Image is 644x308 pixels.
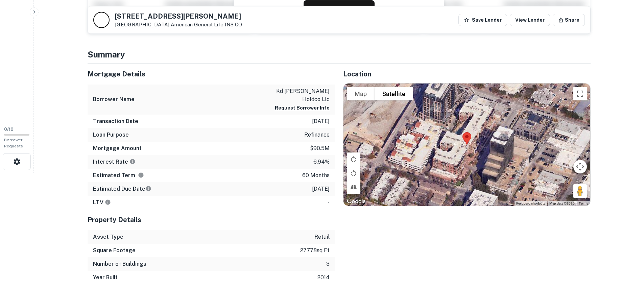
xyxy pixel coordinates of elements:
h6: Borrower Name [93,95,135,103]
p: 27778 sq ft [300,246,330,255]
button: Keyboard shortcuts [516,201,545,206]
h6: LTV [93,198,111,207]
h6: Year Built [93,274,118,282]
h6: Estimated Term [93,171,144,180]
p: [DATE] [312,185,330,193]
button: Rotate map clockwise [347,152,360,166]
p: $90.5m [310,144,330,152]
a: Open this area in Google Maps (opens a new window) [345,197,367,206]
p: 2014 [317,274,330,282]
h5: Location [343,69,591,79]
h6: Loan Purpose [93,131,129,139]
iframe: Chat Widget [610,254,644,286]
svg: Estimate is based on a standard schedule for this type of loan. [145,186,151,192]
p: - [328,198,330,207]
p: 6.94% [313,158,330,166]
button: Request Borrower Info [275,104,330,112]
svg: Term is based on a standard schedule for this type of loan. [138,172,144,178]
p: [GEOGRAPHIC_DATA] [115,22,242,28]
h5: [STREET_ADDRESS][PERSON_NAME] [115,13,242,20]
span: Map data ©2025 [549,202,575,205]
h6: Transaction Date [93,117,138,125]
p: [DATE] [312,117,330,125]
p: refinance [304,131,330,139]
button: Save Lender [458,14,507,26]
img: Google [345,197,367,206]
button: Tilt map [347,180,360,194]
a: View Lender [510,14,550,26]
h5: Mortgage Details [88,69,335,79]
h6: Estimated Due Date [93,185,151,193]
p: 3 [326,260,330,268]
button: Show street map [347,87,375,100]
h4: Summary [88,48,591,61]
h6: Square Footage [93,246,136,255]
a: American General Life INS CO [171,22,242,27]
p: 60 months [302,171,330,180]
svg: The interest rates displayed on the website are for informational purposes only and may be report... [129,159,136,165]
svg: LTVs displayed on the website are for informational purposes only and may be reported incorrectly... [105,199,111,205]
button: Toggle fullscreen view [573,87,587,100]
span: 0 / 10 [4,127,14,132]
button: Share [553,14,585,26]
a: Terms (opens in new tab) [579,202,588,205]
h6: Asset Type [93,233,123,241]
h6: Number of Buildings [93,260,146,268]
h6: Interest Rate [93,158,136,166]
button: Show satellite imagery [375,87,413,100]
h5: Property Details [88,215,335,225]
span: Borrower Requests [4,138,23,148]
button: Map camera controls [573,160,587,173]
button: Drag Pegman onto the map to open Street View [573,184,587,198]
p: kd [PERSON_NAME] holdco llc [269,87,330,103]
button: Request Borrower Info [304,0,375,17]
button: Rotate map counterclockwise [347,166,360,180]
h6: Mortgage Amount [93,144,142,152]
p: retail [314,233,330,241]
